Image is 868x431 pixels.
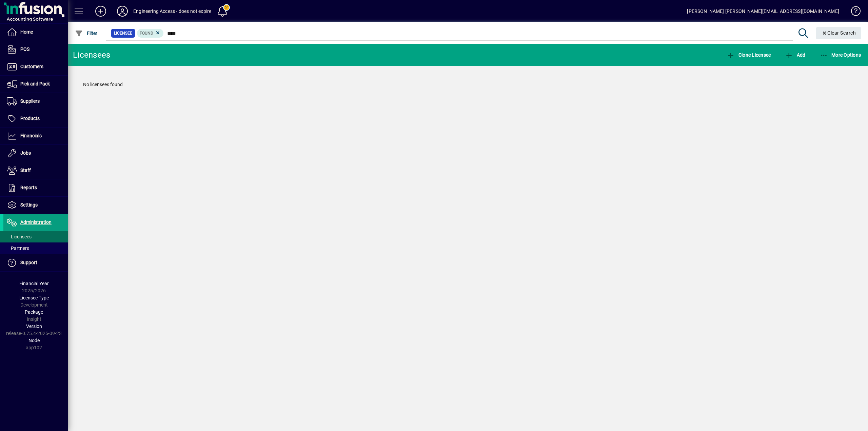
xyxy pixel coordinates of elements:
[20,133,42,138] span: Financials
[20,219,52,225] span: Administration
[3,179,68,196] a: Reports
[75,31,98,36] span: Filter
[7,246,29,251] span: Partners
[20,168,31,173] span: Staff
[20,150,31,156] span: Jobs
[114,30,132,37] span: Licensee
[20,29,33,35] span: Home
[820,52,861,58] span: More Options
[816,27,862,39] button: Clear
[19,281,49,286] span: Financial Year
[20,64,43,69] span: Customers
[3,128,68,144] a: Financials
[3,242,68,254] a: Partners
[3,76,68,93] a: Pick and Pack
[3,231,68,242] a: Licensees
[20,116,40,121] span: Products
[3,254,68,271] a: Support
[3,145,68,162] a: Jobs
[3,110,68,127] a: Products
[73,50,110,60] div: Licensees
[20,81,50,86] span: Pick and Pack
[20,260,37,265] span: Support
[822,30,856,36] span: Clear Search
[3,162,68,179] a: Staff
[28,338,40,343] span: Node
[783,49,807,61] button: Add
[140,31,153,36] span: Found
[3,197,68,214] a: Settings
[20,185,37,190] span: Reports
[3,24,68,41] a: Home
[3,93,68,110] a: Suppliers
[785,52,805,58] span: Add
[20,98,40,104] span: Suppliers
[20,46,29,52] span: POS
[727,52,771,58] span: Clone Licensee
[112,5,133,17] button: Profile
[687,6,839,17] div: [PERSON_NAME] [PERSON_NAME][EMAIL_ADDRESS][DOMAIN_NAME]
[19,295,49,300] span: Licensee Type
[26,324,42,329] span: Version
[25,309,43,315] span: Package
[133,6,211,17] div: Engineering Access - does not expire
[818,49,863,61] button: More Options
[846,1,860,23] a: Knowledge Base
[3,58,68,75] a: Customers
[137,29,164,38] mat-chip: Found Status: Found
[73,27,99,39] button: Filter
[3,41,68,58] a: POS
[7,234,32,239] span: Licensees
[20,202,38,208] span: Settings
[725,49,772,61] button: Clone Licensee
[90,5,112,17] button: Add
[76,74,860,95] div: No licensees found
